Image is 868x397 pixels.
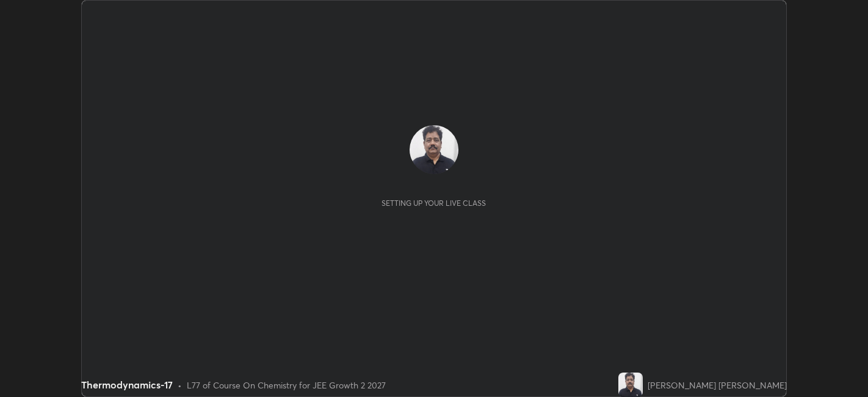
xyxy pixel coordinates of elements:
[410,125,458,174] img: b65781c8e2534093a3cbb5d1d1b042d9.jpg
[81,377,173,392] div: Thermodynamics-17
[178,379,182,392] div: •
[187,379,386,392] div: L77 of Course On Chemistry for JEE Growth 2 2027
[382,198,486,208] div: Setting up your live class
[618,373,643,397] img: b65781c8e2534093a3cbb5d1d1b042d9.jpg
[648,379,787,392] div: [PERSON_NAME] [PERSON_NAME]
